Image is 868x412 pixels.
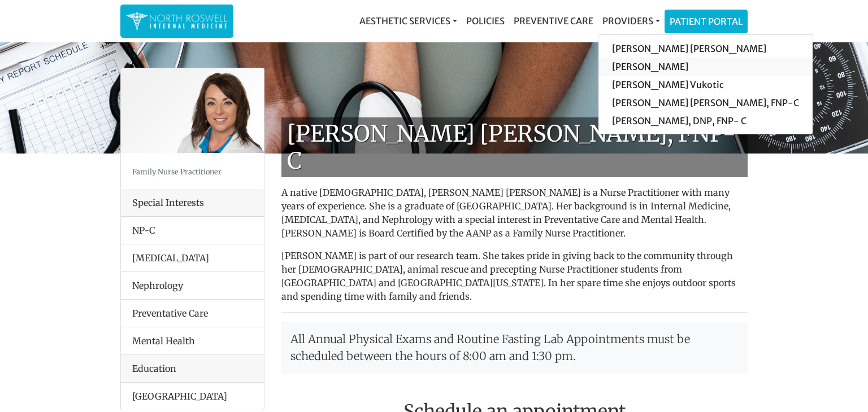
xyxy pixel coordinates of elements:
img: Keela Weeks Leger, FNP-C [121,68,264,153]
li: [GEOGRAPHIC_DATA] [121,383,264,410]
h1: [PERSON_NAME] [PERSON_NAME], FNP-C [281,117,748,177]
li: Preventative Care [121,299,264,327]
li: Nephrology [121,271,264,300]
a: [PERSON_NAME] [PERSON_NAME], FNP-C [598,94,813,112]
p: A native [DEMOGRAPHIC_DATA], [PERSON_NAME] [PERSON_NAME] is a Nurse Practitioner with many years ... [281,186,748,240]
li: Mental Health [121,327,264,355]
img: North Roswell Internal Medicine [126,10,228,32]
p: All Annual Physical Exams and Routine Fasting Lab Appointments must be scheduled between the hour... [281,322,748,374]
p: [PERSON_NAME] is part of our research team. She takes pride in giving back to the community throu... [281,249,748,303]
a: [PERSON_NAME], DNP, FNP- C [598,112,813,130]
a: Policies [462,10,509,32]
a: [PERSON_NAME] [PERSON_NAME] [598,40,813,58]
a: Aesthetic Services [355,10,462,32]
small: Family Nurse Practitioner [132,167,222,176]
a: Providers [598,10,665,32]
a: Preventive Care [509,10,598,32]
div: Education [121,355,264,383]
a: Patient Portal [665,10,747,33]
a: [PERSON_NAME] Vukotic [598,76,813,94]
a: [PERSON_NAME] [598,58,813,76]
li: NP-C [121,217,264,244]
li: [MEDICAL_DATA] [121,244,264,272]
div: Special Interests [121,189,264,217]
